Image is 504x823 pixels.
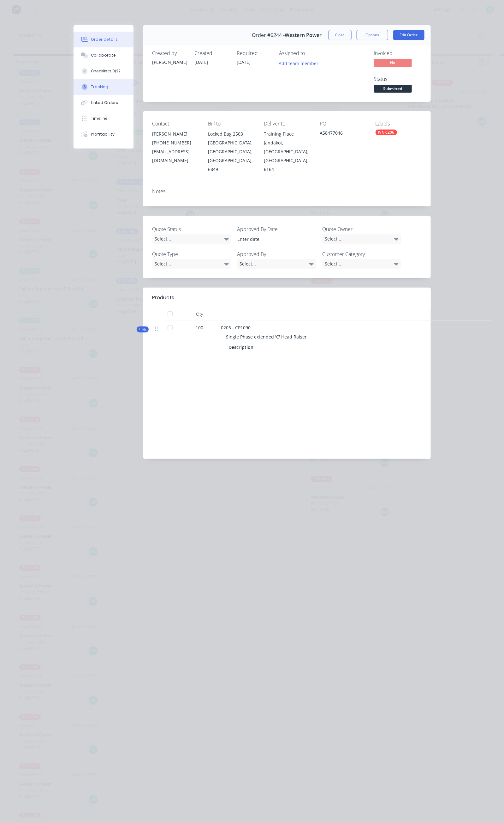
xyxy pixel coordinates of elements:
[91,116,108,121] div: Timeline
[237,250,316,258] label: Approved By
[329,30,352,40] button: Close
[152,130,198,165] div: [PERSON_NAME][PHONE_NUMBER][EMAIL_ADDRESS][DOMAIN_NAME]
[152,225,231,233] label: Quote Status
[91,100,118,106] div: Linked Orders
[74,126,133,142] button: Profitability
[152,59,187,65] div: [PERSON_NAME]
[237,259,316,269] div: Select...
[74,95,133,111] button: Linked Orders
[152,250,231,258] label: Quote Type
[374,50,421,56] div: Invoiced
[264,121,310,127] div: Deliver to
[374,59,412,67] span: No
[181,308,219,320] div: Qty
[322,250,401,258] label: Customer Category
[91,84,108,90] div: Tracking
[74,32,133,47] button: Order details
[320,121,365,127] div: PO
[196,324,204,331] span: 100
[74,47,133,63] button: Collaborate
[208,130,254,174] div: Locked Bag 2503[GEOGRAPHIC_DATA], [GEOGRAPHIC_DATA], [GEOGRAPHIC_DATA], 6849
[139,327,147,332] span: Kit
[221,325,251,331] span: 0206 - CP1090
[264,130,310,174] div: Training PlaceJandakot, [GEOGRAPHIC_DATA], [GEOGRAPHIC_DATA], 6164
[208,138,254,174] div: [GEOGRAPHIC_DATA], [GEOGRAPHIC_DATA], [GEOGRAPHIC_DATA], 6849
[252,32,285,38] span: Order #6244 -
[264,138,310,174] div: Jandakot, [GEOGRAPHIC_DATA], [GEOGRAPHIC_DATA], 6164
[152,130,198,138] div: [PERSON_NAME]
[152,294,175,302] div: Products
[374,76,421,82] div: Status
[229,343,256,352] div: Description
[152,188,421,194] div: Notes
[195,59,209,65] span: [DATE]
[393,30,424,40] button: Edit Order
[322,234,401,244] div: Select...
[208,121,254,127] div: Bill to
[152,259,231,269] div: Select...
[233,235,311,244] input: Enter date
[91,52,116,58] div: Collaborate
[237,59,251,65] span: [DATE]
[376,130,397,135] div: P/N 0206
[152,147,198,165] div: [EMAIL_ADDRESS][DOMAIN_NAME]
[91,131,115,137] div: Profitability
[91,68,121,74] div: Checklists 0/22
[357,30,388,40] button: Options
[376,121,421,127] div: Labels
[320,130,365,138] div: A58477046
[152,50,187,56] div: Created by
[322,225,401,233] label: Quote Owner
[152,121,198,127] div: Contact
[322,259,401,269] div: Select...
[74,63,133,79] button: Checklists 0/22
[279,50,342,56] div: Assigned to
[237,225,316,233] label: Approved By Date
[237,50,272,56] div: Required
[264,130,310,138] div: Training Place
[74,111,133,126] button: Timeline
[152,138,198,147] div: [PHONE_NUMBER]
[285,32,322,38] span: Western Power
[279,59,322,67] button: Add team member
[208,130,254,138] div: Locked Bag 2503
[152,234,231,244] div: Select...
[137,326,149,332] div: Kit
[74,79,133,95] button: Tracking
[276,59,322,67] button: Add team member
[374,85,412,93] span: Submitted
[91,37,118,42] div: Order details
[195,50,229,56] div: Created
[374,85,412,94] button: Submitted
[226,334,307,340] span: Single Phase extended 'C' Head Raiser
